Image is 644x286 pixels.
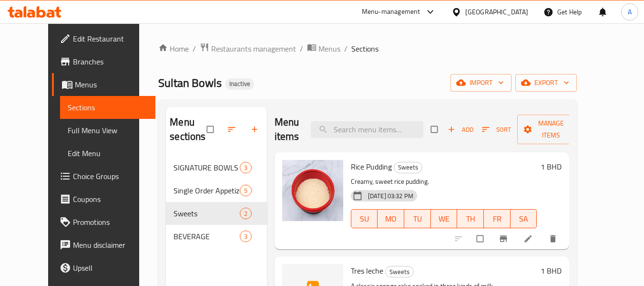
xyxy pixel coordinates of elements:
h6: 1 BHD [541,264,562,277]
button: import [450,74,511,92]
div: [GEOGRAPHIC_DATA] [465,7,528,17]
p: Creamy, sweet rice pudding. [351,176,537,188]
span: Sweets [174,208,239,219]
button: export [515,74,577,92]
span: Choice Groups [73,170,148,182]
span: Inactive [225,80,254,88]
span: Edit Menu [68,148,148,159]
div: items [240,231,252,242]
a: Edit Menu [60,142,156,165]
button: WE [431,209,458,228]
h2: Menu sections [170,115,207,144]
div: items [240,185,252,196]
span: Branches [73,56,148,67]
span: Sort sections [221,119,244,140]
a: Menu disclaimer [52,233,156,256]
li: / [300,43,303,54]
span: Select to update [471,230,491,248]
span: export [523,77,569,89]
span: Upsell [73,262,148,274]
a: Promotions [52,211,156,233]
span: Select all sections [201,120,221,138]
span: 2 [240,209,251,218]
a: Edit menu item [523,234,535,244]
span: Restaurants management [211,43,296,54]
span: Sweets [394,162,422,173]
div: SIGNATURE BOWLS3 [166,156,267,179]
span: Full Menu View [68,125,148,136]
button: SA [511,209,537,228]
button: Add [445,122,476,137]
span: Add [448,124,473,135]
button: delete [542,228,565,249]
div: Sweets [385,266,414,277]
a: Menus [307,42,340,55]
a: Sections [60,96,156,119]
span: Sweets [386,266,413,277]
span: Sections [351,43,378,54]
span: import [458,77,504,89]
div: Menu-management [362,6,420,18]
span: Sort items [476,122,517,137]
span: 5 [240,186,251,195]
img: Rice Pudding [282,160,343,221]
a: Home [158,43,189,54]
button: Manage items [517,115,585,144]
span: Coupons [73,193,148,205]
button: SU [351,209,378,228]
div: Inactive [225,78,254,90]
span: Sections [68,102,148,113]
button: TH [457,209,484,228]
span: TH [461,212,480,226]
span: Add item [445,122,476,137]
span: SIGNATURE BOWLS [174,162,239,173]
span: Menu disclaimer [73,239,148,251]
div: items [240,208,252,219]
a: Coupons [52,188,156,211]
a: Restaurants management [200,42,296,55]
div: Sweets2 [166,202,267,225]
a: Choice Groups [52,165,156,188]
span: Sort [482,124,511,135]
span: [DATE] 03:32 PM [364,191,417,201]
span: SU [355,212,374,226]
div: items [240,162,252,173]
h6: 1 BHD [541,160,562,173]
span: SA [514,212,533,226]
a: Branches [52,50,156,73]
span: BEVERAGE [174,231,239,242]
span: 3 [240,163,251,172]
div: BEVERAGE3 [166,225,267,248]
span: Tres leche [351,264,383,278]
span: MO [381,212,400,226]
div: Sweets [394,162,422,173]
span: Menus [318,43,340,54]
a: Full Menu View [60,119,156,142]
a: Edit Restaurant [52,27,156,50]
span: 3 [240,232,251,241]
span: TU [408,212,427,226]
span: Manage items [525,117,577,141]
span: A [628,7,632,17]
button: TU [404,209,431,228]
span: Sultan Bowls [158,72,222,94]
nav: breadcrumb [158,42,577,55]
span: WE [435,212,454,226]
button: Add section [244,119,267,140]
h2: Menu items [275,115,299,144]
input: search [311,121,423,138]
button: Branch-specific-item [493,228,516,249]
span: Menus [75,79,148,90]
span: FR [488,212,507,226]
span: Single Order Appetizers [174,185,239,196]
nav: Menu sections [166,152,267,252]
button: MO [378,209,404,228]
li: / [193,43,196,54]
div: Single Order Appetizers5 [166,179,267,202]
button: FR [484,209,511,228]
button: Sort [480,122,513,137]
